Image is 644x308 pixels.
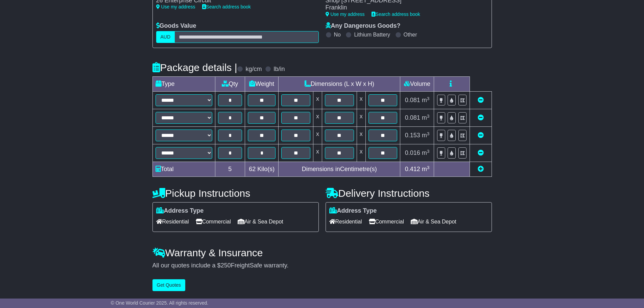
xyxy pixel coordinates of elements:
span: m [422,149,430,156]
td: x [357,144,365,162]
td: x [313,127,322,144]
label: Address Type [329,207,377,215]
td: Total [152,162,215,177]
div: All our quotes include a $ FreightSafe warranty. [152,262,492,269]
span: 0.153 [405,132,420,139]
label: Lithium Battery [354,31,390,38]
td: Dimensions in Centimetre(s) [279,162,400,177]
td: x [357,109,365,127]
span: Commercial [369,216,404,227]
h4: Warranty & Insurance [152,247,492,258]
label: kg/cm [245,66,262,73]
a: Search address book [372,11,420,17]
sup: 3 [427,114,430,119]
td: x [313,144,322,162]
sup: 3 [427,149,430,154]
label: AUD [156,31,175,43]
span: m [422,97,430,103]
span: Residential [156,216,189,227]
label: Goods Value [156,22,196,30]
span: 0.412 [405,166,420,172]
h4: Pickup Instructions [152,188,319,199]
span: © One World Courier 2025. All rights reserved. [111,300,209,306]
sup: 3 [427,96,430,101]
td: Qty [215,77,245,92]
label: No [334,31,341,38]
span: m [422,132,430,139]
span: Residential [329,216,362,227]
a: Remove this item [478,149,484,156]
a: Add new item [478,166,484,172]
span: Air & Sea Depot [411,216,456,227]
a: Use my address [326,11,365,17]
td: Volume [400,77,434,92]
span: Air & Sea Depot [238,216,283,227]
span: 250 [221,262,231,269]
a: Remove this item [478,97,484,103]
h4: Package details | [152,62,237,73]
span: 0.016 [405,149,420,156]
a: Use my address [156,4,195,9]
sup: 3 [427,131,430,136]
td: Kilo(s) [245,162,279,177]
button: Get Quotes [152,279,186,291]
label: Any Dangerous Goods? [326,22,401,30]
sup: 3 [427,165,430,170]
td: Weight [245,77,279,92]
td: x [313,92,322,109]
label: lb/in [273,66,285,73]
td: Type [152,77,215,92]
h4: Delivery Instructions [326,188,492,199]
td: x [357,92,365,109]
a: Remove this item [478,114,484,121]
span: 62 [249,166,256,172]
label: Address Type [156,207,204,215]
span: m [422,114,430,121]
span: m [422,166,430,172]
span: 0.081 [405,97,420,103]
td: 5 [215,162,245,177]
span: 0.081 [405,114,420,121]
a: Search address book [202,4,251,9]
div: Franklin [326,4,481,11]
span: Commercial [196,216,231,227]
label: Other [404,31,417,38]
td: x [313,109,322,127]
td: Dimensions (L x W x H) [279,77,400,92]
a: Remove this item [478,132,484,139]
td: x [357,127,365,144]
